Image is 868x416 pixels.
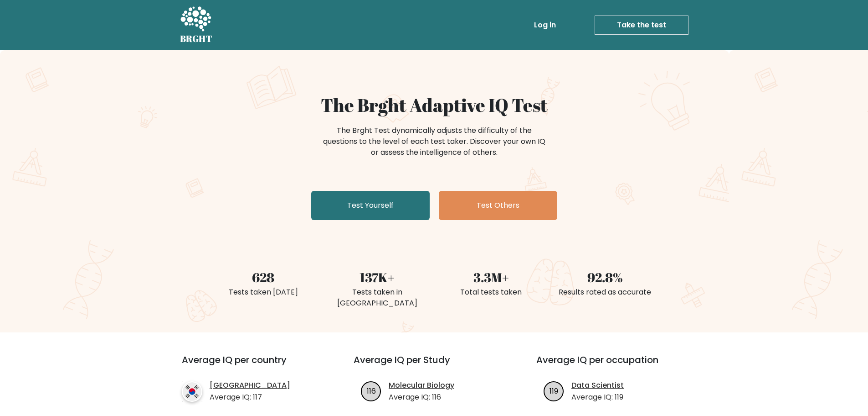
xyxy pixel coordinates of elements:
[554,268,657,287] div: 92.8%
[212,268,315,287] div: 628
[210,392,290,403] p: Average IQ: 117
[571,380,624,391] a: Data Scientist
[571,392,624,403] p: Average IQ: 119
[550,385,558,396] text: 119
[595,16,688,35] a: Take the test
[326,287,429,309] div: Tests taken in [GEOGRAPHIC_DATA]
[320,125,548,158] div: The Brght Test dynamically adjusts the difficulty of the questions to the level of each test take...
[367,385,376,396] text: 116
[439,191,557,220] a: Test Others
[182,354,321,376] h3: Average IQ per country
[180,33,213,44] h5: BRGHT
[210,380,290,391] a: [GEOGRAPHIC_DATA]
[440,268,543,287] div: 3.3M+
[354,354,514,376] h3: Average IQ per Study
[554,287,657,298] div: Results rated as accurate
[536,354,697,376] h3: Average IQ per occupation
[311,191,430,220] a: Test Yourself
[182,381,202,402] img: country
[389,380,454,391] a: Molecular Biology
[326,268,429,287] div: 137K+
[389,392,454,403] p: Average IQ: 116
[440,287,543,298] div: Total tests taken
[212,94,657,116] h1: The Brght Adaptive IQ Test
[180,4,213,47] a: BRGHT
[212,287,315,298] div: Tests taken [DATE]
[530,16,560,34] a: Log in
